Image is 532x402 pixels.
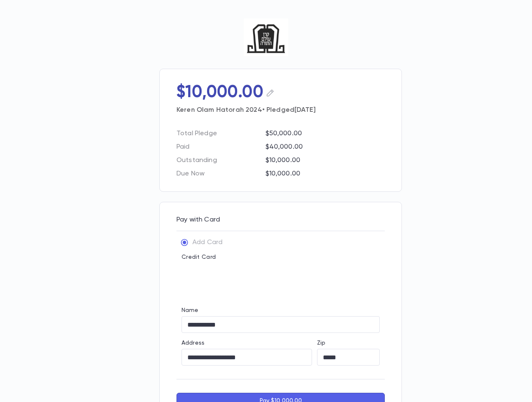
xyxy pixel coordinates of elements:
label: Address [182,340,205,346]
p: $10,000.00 [266,156,385,165]
p: Paid [176,143,261,151]
p: Credit Card [182,254,380,260]
label: Zip [317,340,325,346]
p: Add Card [192,238,223,247]
p: $40,000.00 [266,143,385,151]
p: Keren Olam Hatorah 2024 • Pledged [DATE] [176,103,385,114]
p: Outstanding [176,156,261,165]
p: Due Now [176,170,261,178]
p: Pay with Card [176,216,385,224]
p: $10,000.00 [266,170,385,178]
p: $10,000.00 [176,82,263,103]
p: $50,000.00 [266,129,385,138]
img: Keren Olam Hatorah [244,18,289,56]
p: Total Pledge [176,129,261,138]
label: Name [182,307,199,314]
